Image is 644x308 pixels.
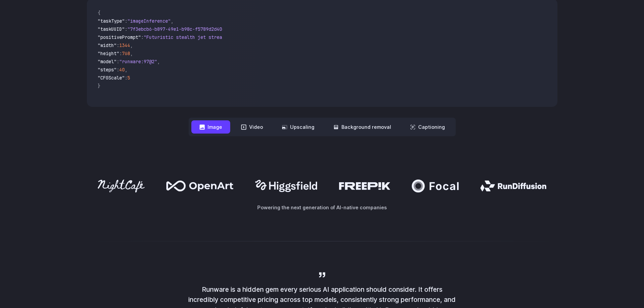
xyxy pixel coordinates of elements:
[125,67,127,73] span: ,
[402,120,453,134] button: Captioning
[117,67,119,73] span: :
[125,75,127,81] span: :
[122,50,130,56] span: 768
[98,42,117,48] span: "width"
[130,42,133,48] span: ,
[119,67,125,73] span: 40
[233,120,271,134] button: Video
[98,26,125,32] span: "taskUUID"
[125,26,127,32] span: :
[117,58,119,65] span: :
[127,18,171,24] span: "imageInference"
[171,18,173,24] span: ,
[141,34,144,40] span: :
[191,120,230,134] button: Image
[130,50,133,56] span: ,
[98,10,100,16] span: {
[98,75,125,81] span: "CFGScale"
[98,83,100,89] span: }
[144,34,390,40] span: "Futuristic stealth jet streaking through a neon-lit cityscape with glowing purple exhaust"
[127,75,130,81] span: 5
[119,50,122,56] span: :
[98,34,141,40] span: "positivePrompt"
[119,42,130,48] span: 1344
[117,42,119,48] span: :
[325,120,399,134] button: Background removal
[119,58,157,65] span: "runware:97@2"
[87,204,557,211] p: Powering the next generation of AI-native companies
[98,18,125,24] span: "taskType"
[98,67,117,73] span: "steps"
[98,50,119,56] span: "height"
[274,120,323,134] button: Upscaling
[127,26,230,32] span: "7f3ebcb6-b897-49e1-b98c-f5789d2d40d7"
[98,58,117,65] span: "model"
[125,18,127,24] span: :
[157,58,160,65] span: ,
